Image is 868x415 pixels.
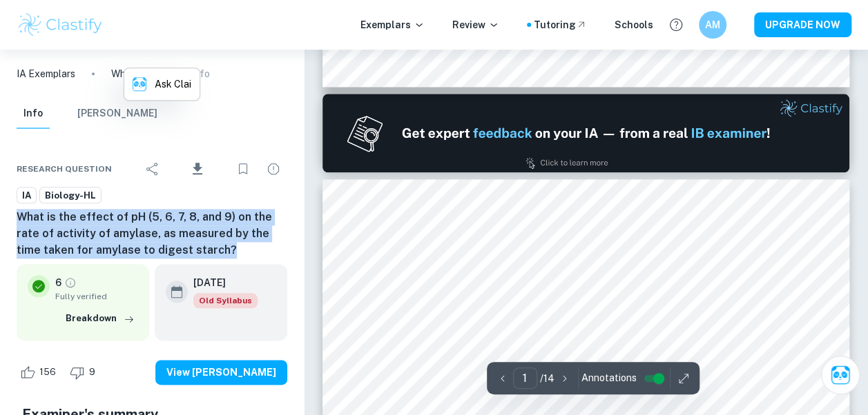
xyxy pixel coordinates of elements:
[155,77,191,92] p: Ask Clai
[229,155,257,183] div: Bookmark
[133,77,146,91] img: clai.png
[17,189,36,203] span: IA
[81,365,103,379] span: 9
[360,17,425,32] p: Exemplars
[540,371,554,386] p: / 14
[124,68,200,100] button: Ask Clai
[193,275,247,290] h6: [DATE]
[699,11,726,39] button: AM
[615,17,653,32] a: Schools
[169,151,226,187] div: Download
[39,187,102,204] a: Biology-HL
[17,361,64,383] div: Like
[62,308,138,329] button: Breakdown
[55,290,138,303] span: Fully verified
[155,360,287,385] button: View [PERSON_NAME]
[191,66,210,81] p: Info
[17,99,50,129] button: Info
[754,12,851,37] button: UPGRADE NOW
[17,163,112,175] span: Research question
[534,17,587,32] a: Tutoring
[17,187,37,204] a: IA
[55,275,61,290] p: 6
[139,155,166,183] div: Share
[664,13,688,37] button: Help and Feedback
[111,66,155,81] p: What is the effect of pH (5, 6, 7, 8, and 9) on the rate of activity of amylase, as measured by t...
[260,155,287,183] div: Report issue
[17,66,75,81] a: IA Exemplars
[40,189,101,203] span: Biology-HL
[705,17,721,32] h6: AM
[452,17,499,32] p: Review
[77,99,157,129] button: [PERSON_NAME]
[32,365,64,379] span: 156
[322,94,849,172] img: Ad
[64,276,77,289] a: Grade fully verified
[821,356,860,394] button: Ask Clai
[17,11,104,39] img: Clastify logo
[581,371,637,385] span: Annotations
[17,209,287,259] h6: What is the effect of pH (5, 6, 7, 8, and 9) on the rate of activity of amylase, as measured by t...
[66,361,103,383] div: Dislike
[193,293,258,308] div: Starting from the May 2025 session, the Biology IA requirements have changed. It's OK to refer to...
[193,293,258,308] span: Old Syllabus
